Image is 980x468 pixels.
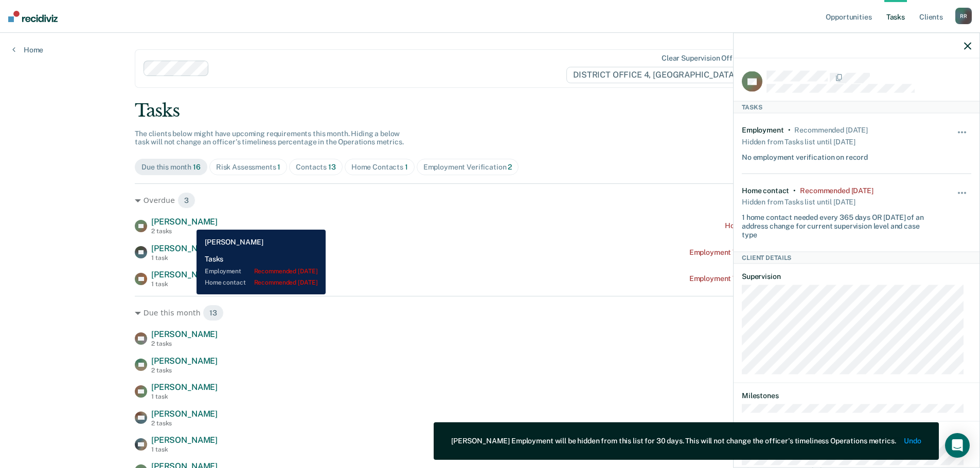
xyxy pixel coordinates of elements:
[328,163,336,171] span: 13
[742,209,933,239] div: 1 home contact needed every 365 days OR [DATE] of an address change for current supervision level...
[151,340,218,347] div: 2 tasks
[793,186,796,195] div: •
[945,433,970,458] div: Open Intercom Messenger
[151,329,218,339] span: [PERSON_NAME]
[405,163,408,171] span: 1
[794,126,867,135] div: Recommended 3 months ago
[151,420,218,427] div: 2 tasks
[296,163,336,172] div: Contacts
[151,244,218,253] span: [PERSON_NAME]
[151,228,218,235] div: 2 tasks
[151,446,218,453] div: 1 task
[151,382,218,392] span: [PERSON_NAME]
[351,163,408,172] div: Home Contacts
[725,221,845,230] div: Home contact recommended [DATE]
[742,195,856,209] div: Hidden from Tasks list until [DATE]
[8,11,58,22] img: Recidiviz
[151,367,218,374] div: 2 tasks
[151,356,218,366] span: [PERSON_NAME]
[662,54,749,63] div: Clear supervision officers
[135,100,845,121] div: Tasks
[177,192,195,209] span: 3
[508,163,512,171] span: 2
[151,435,218,445] span: [PERSON_NAME]
[151,254,218,261] div: 1 task
[742,126,784,135] div: Employment
[193,163,201,171] span: 16
[203,305,224,321] span: 13
[135,129,404,146] span: The clients below might have upcoming requirements this month. Hiding a below task will not chang...
[151,270,218,279] span: [PERSON_NAME]
[135,192,845,209] div: Overdue
[742,272,971,281] dt: Supervision
[12,45,43,54] a: Home
[800,186,873,195] div: Recommended 3 months ago
[151,280,218,288] div: 1 task
[451,437,896,445] div: [PERSON_NAME] Employment will be hidden from this list for 30 days. This will not change the offi...
[141,163,201,172] div: Due this month
[151,217,218,227] span: [PERSON_NAME]
[955,8,972,24] div: R R
[734,101,979,113] div: Tasks
[788,126,791,135] div: •
[689,248,845,257] div: Employment Verification recommended [DATE]
[277,163,280,171] span: 1
[742,148,868,161] div: No employment verification on record
[216,163,281,172] div: Risk Assessments
[151,393,218,400] div: 1 task
[689,274,845,283] div: Employment Verification recommended [DATE]
[742,391,971,400] dt: Milestones
[734,251,979,264] div: Client Details
[742,134,856,148] div: Hidden from Tasks list until [DATE]
[423,163,512,172] div: Employment Verification
[742,186,789,195] div: Home contact
[135,305,845,321] div: Due this month
[151,409,218,419] span: [PERSON_NAME]
[566,67,751,83] span: DISTRICT OFFICE 4, [GEOGRAPHIC_DATA]
[904,437,921,445] button: Undo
